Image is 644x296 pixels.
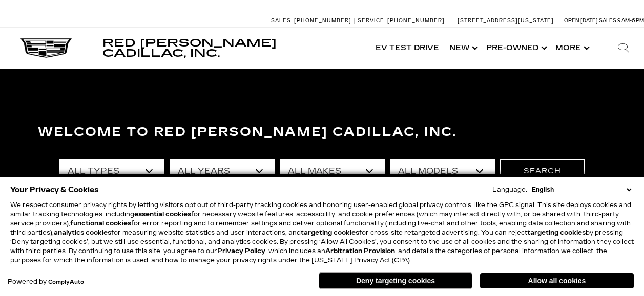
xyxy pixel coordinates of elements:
button: Allow all cookies [480,273,634,288]
select: Language Select [529,185,634,194]
select: Filter by year [170,159,275,184]
div: Powered by [8,279,84,285]
a: Sales: [PHONE_NUMBER] [271,18,354,24]
strong: essential cookies [134,211,191,218]
button: More [550,28,593,69]
strong: targeting cookies [301,229,359,236]
span: 9 AM-6 PM [617,17,644,24]
span: Sales: [599,17,617,24]
p: We respect consumer privacy rights by letting visitors opt out of third-party tracking cookies an... [10,200,634,265]
span: [PHONE_NUMBER] [294,17,351,24]
strong: functional cookies [70,220,131,227]
span: [PHONE_NUMBER] [387,17,445,24]
img: Cadillac Dark Logo with Cadillac White Text [20,38,72,58]
span: Sales: [271,17,293,24]
span: Red [PERSON_NAME] Cadillac, Inc. [102,37,277,59]
div: Language: [492,187,527,193]
strong: Arbitration Provision [325,247,395,255]
strong: targeting cookies [527,229,586,236]
a: Red [PERSON_NAME] Cadillac, Inc. [102,38,360,58]
a: [STREET_ADDRESS][US_STATE] [458,17,554,24]
a: Service: [PHONE_NUMBER] [354,18,447,24]
select: Filter by make [280,159,385,184]
h3: Welcome to Red [PERSON_NAME] Cadillac, Inc. [38,122,607,143]
select: Filter by model [390,159,495,184]
button: Deny targeting cookies [319,272,472,289]
span: Your Privacy & Cookies [10,183,99,197]
a: ComplyAuto [48,279,84,285]
a: Privacy Policy [217,247,265,255]
strong: analytics cookies [54,229,111,236]
span: Service: [358,17,386,24]
button: Search [500,159,585,184]
a: EV Test Drive [370,28,444,69]
span: Open [DATE] [564,17,598,24]
a: Pre-Owned [481,28,550,69]
a: New [444,28,481,69]
select: Filter by type [59,159,164,184]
